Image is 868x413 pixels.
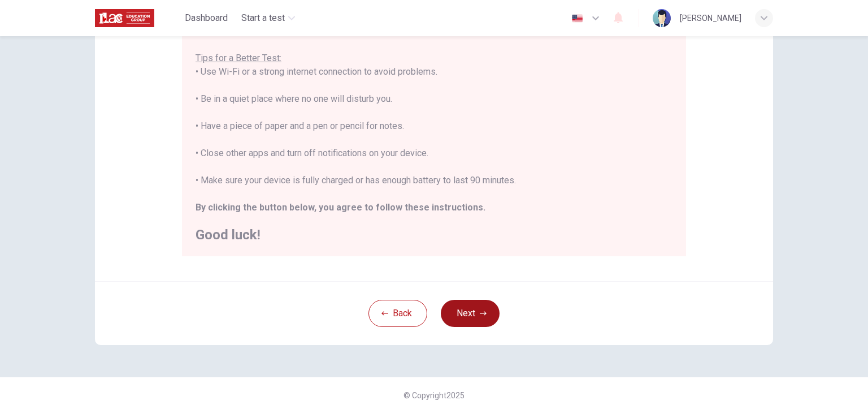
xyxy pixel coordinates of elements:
[570,14,584,23] img: en
[196,228,672,242] h2: Good luck!
[196,202,485,213] b: By clicking the button below, you agree to follow these instructions.
[180,8,232,28] button: Dashboard
[95,7,154,29] img: ILAC logo
[237,8,300,28] button: Start a test
[680,11,741,25] div: [PERSON_NAME]
[196,53,281,63] u: Tips for a Better Test:
[368,300,427,327] button: Back
[185,11,228,25] span: Dashboard
[403,391,465,400] span: © Copyright 2025
[241,11,285,25] span: Start a test
[441,300,500,327] button: Next
[653,9,671,27] img: Profile picture
[95,7,180,29] a: ILAC logo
